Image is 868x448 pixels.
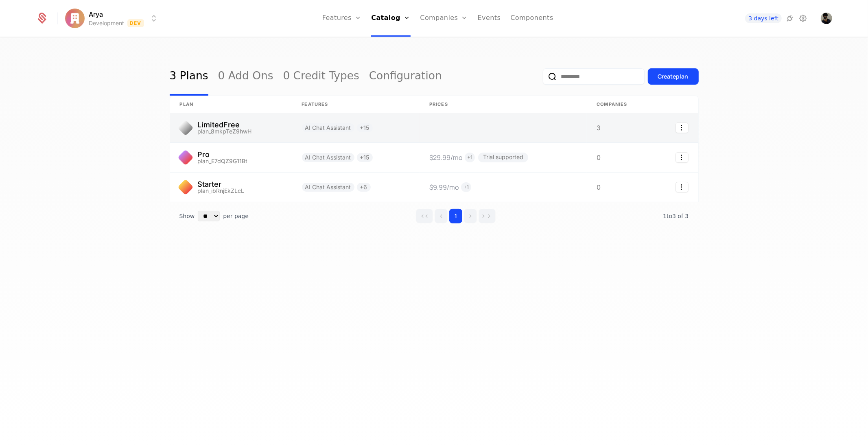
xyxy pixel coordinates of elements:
a: Settings [798,13,808,23]
div: Page navigation [416,209,496,223]
img: Arya [65,9,85,28]
span: per page [223,212,249,220]
span: 1 to 3 of [663,213,685,219]
button: Go to last page [479,209,496,223]
div: Create plan [658,72,689,81]
a: Configuration [369,57,442,96]
span: Dev [127,19,144,27]
button: Select action [676,152,689,163]
th: Prices [420,96,587,113]
div: Development [89,19,124,27]
select: Select page size [198,211,220,221]
button: Select action [676,182,689,192]
button: Go to page 1 [449,209,462,223]
span: 3 [663,213,689,219]
img: Arya Pratap [821,13,832,24]
th: plan [170,96,292,113]
button: Select action [676,122,689,133]
button: Open user button [821,13,832,24]
button: Go to first page [416,209,433,223]
button: Createplan [648,68,699,85]
a: 3 days left [745,13,782,23]
a: 0 Add Ons [218,57,273,96]
a: Integrations [785,13,795,23]
button: Go to previous page [435,209,448,223]
th: Features [292,96,420,113]
button: Go to next page [464,209,477,223]
th: Companies [587,96,652,113]
span: Show [179,212,195,220]
a: 3 Plans [170,57,208,96]
span: Arya [89,9,103,19]
div: Table pagination [170,202,699,230]
a: 0 Credit Types [283,57,359,96]
button: Select environment [68,9,159,27]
